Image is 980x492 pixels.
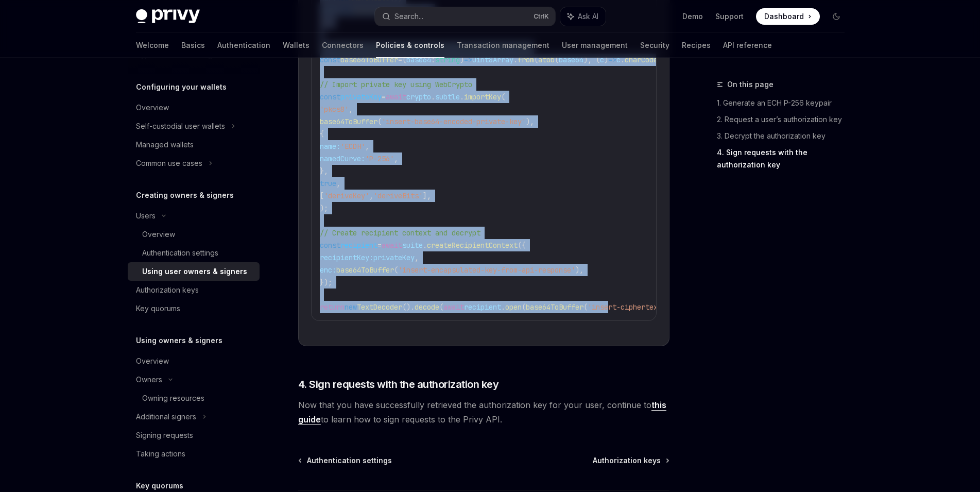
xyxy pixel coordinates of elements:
[464,55,472,64] span: =>
[320,278,332,287] span: });
[538,55,555,64] span: atob
[320,203,328,213] span: );
[415,302,439,312] span: decode
[394,265,398,275] span: (
[717,128,853,144] a: 3. Decrypt the authorization key
[345,302,357,312] span: new
[518,55,534,64] span: from
[431,92,435,101] span: .
[128,244,260,262] a: Authentication settings
[377,117,382,126] span: (
[320,55,340,64] span: const
[534,55,538,64] span: (
[320,241,340,250] span: const
[136,302,180,315] div: Key quorums
[588,302,740,312] span: 'insert-ciphertext-from-api-response'
[578,11,598,22] span: Ask AI
[526,302,583,312] span: base64ToBuffer
[136,33,169,58] a: Welcome
[402,241,423,250] span: suite
[402,55,406,64] span: (
[443,302,464,312] span: await
[518,241,526,250] span: ({
[376,33,444,58] a: Policies & controls
[625,55,666,64] span: charCodeAt
[136,448,185,460] div: Taking actions
[756,8,820,25] a: Dashboard
[128,225,260,244] a: Overview
[324,191,369,200] span: 'deriveKey'
[128,281,260,299] a: Authorization keys
[320,166,328,176] span: },
[715,11,744,22] a: Support
[136,480,183,492] h5: Key quorums
[526,117,534,126] span: ),
[682,11,703,22] a: Demo
[604,55,608,64] span: )
[320,191,324,200] span: [
[717,111,853,128] a: 2. Request a user’s authorization key
[340,142,365,151] span: 'ECDH'
[460,92,464,101] span: .
[142,392,204,404] div: Owning resources
[394,10,423,23] div: Search...
[136,139,194,151] div: Managed wallets
[764,11,804,22] span: Dashboard
[320,228,480,237] span: // Create recipient context and decrypt
[583,55,600,64] span: ), (
[142,265,247,278] div: Using user owners & signers
[386,92,406,101] span: await
[136,189,234,201] h5: Creating owners & signers
[128,389,260,408] a: Owning resources
[402,302,415,312] span: ().
[307,455,392,466] span: Authentication settings
[136,374,162,386] div: Owners
[377,241,382,250] span: =
[320,129,324,139] span: {
[435,55,460,64] span: string
[522,302,526,312] span: (
[439,302,443,312] span: (
[298,400,666,425] a: this guide
[128,135,260,154] a: Managed wallets
[128,262,260,281] a: Using user owners & signers
[217,33,270,58] a: Authentication
[423,241,427,250] span: .
[727,78,773,91] span: On this page
[373,191,423,200] span: 'deriveBits'
[560,7,606,26] button: Ask AI
[575,265,583,275] span: ),
[320,179,336,188] span: true
[320,253,373,262] span: recipientKey:
[181,33,205,58] a: Basics
[136,81,227,93] h5: Configuring your wallets
[142,228,175,241] div: Overview
[283,33,310,58] a: Wallets
[365,154,394,163] span: 'P-256'
[320,265,336,275] span: enc:
[373,253,415,262] span: privateKey
[717,95,853,111] a: 1. Generate an ECH P-256 keypair
[136,101,169,114] div: Overview
[406,92,431,101] span: crypto
[513,55,518,64] span: .
[136,411,196,423] div: Additional signers
[299,455,392,466] a: Authentication settings
[621,55,625,64] span: .
[336,179,340,188] span: ,
[640,33,669,58] a: Security
[501,92,505,101] span: (
[382,117,526,126] span: 'insert-base64-encoded-private-key'
[435,92,460,101] span: subtle
[398,265,575,275] span: 'insert-encapsulated-key-from-api-response'
[431,55,435,64] span: :
[682,33,711,58] a: Recipes
[415,253,419,262] span: ,
[340,55,398,64] span: base64ToBuffer
[320,302,345,312] span: return
[136,210,156,222] div: Users
[423,191,431,200] span: ],
[828,8,845,25] button: Toggle dark mode
[406,55,431,64] span: base64
[128,445,260,463] a: Taking actions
